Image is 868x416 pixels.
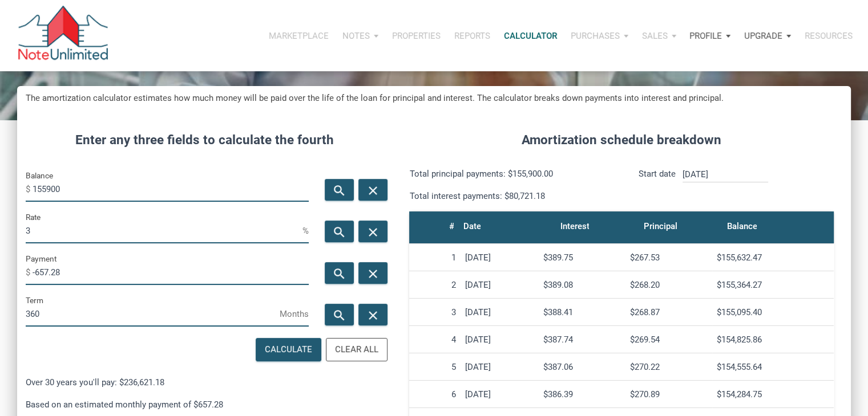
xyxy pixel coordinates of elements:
p: Resources [805,31,853,41]
div: Balance [726,218,757,234]
div: $155,095.40 [717,307,829,317]
label: Term [26,293,43,307]
div: $387.06 [543,362,621,372]
button: close [358,262,387,284]
div: 2 [414,280,456,290]
p: Marketplace [269,31,329,41]
a: Calculator [497,19,564,53]
img: NoteUnlimited [17,6,109,66]
div: [DATE] [465,362,534,372]
div: Clear All [335,343,378,356]
p: Start date [639,167,676,203]
div: $154,555.64 [717,362,829,372]
div: $270.22 [630,362,708,372]
button: Resources [798,19,859,53]
span: $ [26,180,33,198]
button: Marketplace [262,19,336,53]
div: $389.08 [543,280,621,290]
p: Over 30 years you'll pay: $236,621.18 [26,376,383,389]
div: [DATE] [465,280,534,290]
button: Clear All [326,338,387,361]
div: $269.54 [630,335,708,345]
button: Properties [385,19,447,53]
div: [DATE] [465,252,534,263]
div: $388.41 [543,307,621,317]
div: $268.87 [630,307,708,317]
i: close [366,183,380,198]
p: Total interest payments: $80,721.18 [409,189,613,203]
h4: Enter any three fields to calculate the fourth [26,130,383,150]
button: Upgrade [737,19,798,53]
input: Balance [33,176,309,202]
button: Reports [447,19,497,53]
div: Date [463,218,481,234]
span: $ [26,263,33,282]
button: search [325,262,354,284]
h4: Amortization schedule breakdown [401,130,842,150]
div: $389.75 [543,252,621,263]
p: Properties [392,31,441,41]
div: $268.20 [630,280,708,290]
label: Rate [26,210,41,224]
div: $154,825.86 [717,335,829,345]
div: 6 [414,389,456,399]
button: close [358,304,387,325]
div: $270.89 [630,389,708,399]
div: Calculate [265,343,312,356]
div: 4 [414,335,456,345]
i: search [333,308,346,323]
div: 3 [414,307,456,317]
div: $155,632.47 [717,252,829,263]
div: [DATE] [465,335,534,345]
button: search [325,179,354,201]
div: Interest [560,218,589,234]
div: Principal [643,218,677,234]
input: Payment [33,259,309,285]
span: Months [280,305,309,323]
input: Term [26,301,280,327]
button: Profile [683,19,737,53]
p: Calculator [504,31,557,41]
div: $386.39 [543,389,621,399]
div: [DATE] [465,307,534,317]
p: Total principal payments: $155,900.00 [409,167,613,181]
i: search [333,183,346,198]
i: search [333,267,346,281]
div: [DATE] [465,389,534,399]
div: 1 [414,252,456,263]
button: search [325,304,354,325]
p: Reports [454,31,490,41]
button: close [358,221,387,242]
i: close [366,267,380,281]
div: 5 [414,362,456,372]
span: % [302,222,309,240]
i: search [333,225,346,239]
input: Rate [26,218,302,243]
i: close [366,308,380,323]
button: close [358,179,387,201]
h5: The amortization calculator estimates how much money will be paid over the life of the loan for p... [26,92,842,105]
div: $387.74 [543,335,621,345]
div: $155,364.27 [717,280,829,290]
div: # [449,218,454,234]
label: Payment [26,252,56,266]
button: search [325,221,354,242]
i: close [366,225,380,239]
button: Calculate [256,338,321,361]
div: $267.53 [630,252,708,263]
label: Balance [26,169,53,182]
p: Profile [689,31,722,41]
p: Upgrade [744,31,782,41]
div: $154,284.75 [717,389,829,399]
p: Based on an estimated monthly payment of $657.28 [26,398,383,411]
